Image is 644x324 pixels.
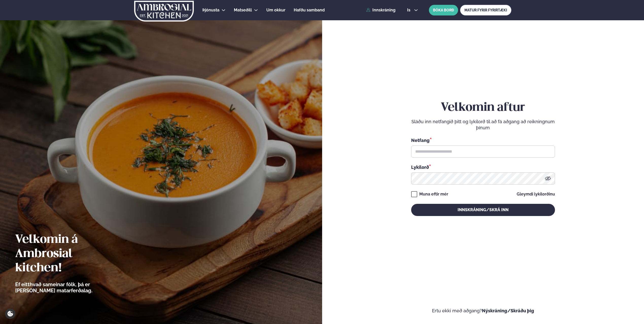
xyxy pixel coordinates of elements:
[234,8,252,12] span: Matseðill
[266,8,285,12] span: Um okkur
[294,8,325,12] span: Hafðu samband
[134,1,194,22] img: logo
[234,7,252,13] a: Matseðill
[15,281,120,294] p: Ef eitthvað sameinar fólk, þá er [PERSON_NAME] matarferðalag.
[15,233,120,275] h2: Velkomin á Ambrosial kitchen!
[411,164,555,170] div: Lykilorð
[266,7,285,13] a: Um okkur
[411,119,555,131] p: Sláðu inn netfangið þitt og lykilorð til að fá aðgang að reikningnum þínum
[460,5,511,15] a: MATUR FYRIR FYRIRTÆKI
[202,7,219,13] a: Þjónusta
[337,308,629,314] p: Ertu ekki með aðgang?
[517,192,555,196] a: Gleymdi lykilorðinu
[366,8,395,12] a: Innskráning
[411,101,555,115] h2: Velkomin aftur
[482,308,534,313] a: Nýskráning/Skráðu þig
[429,5,458,15] button: BÓKA BORÐ
[202,8,219,12] span: Þjónusta
[411,137,555,143] div: Netfang
[407,8,412,12] span: is
[411,204,555,216] button: Innskráning/Skrá inn
[5,309,15,319] a: Cookie settings
[403,8,422,12] button: is
[294,7,325,13] a: Hafðu samband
